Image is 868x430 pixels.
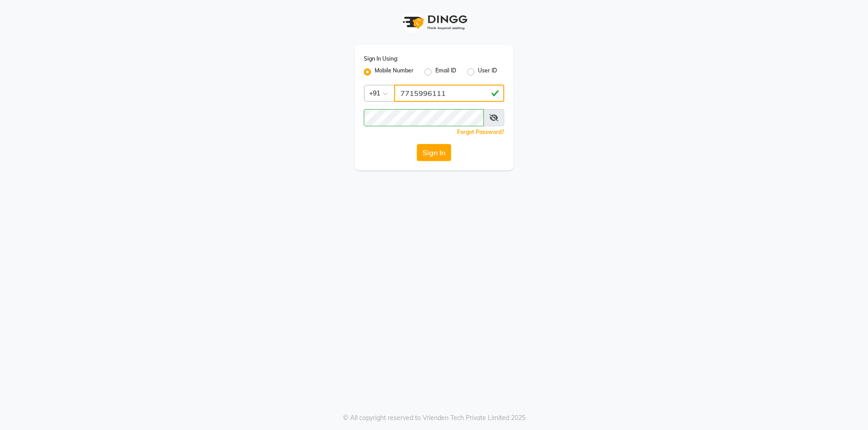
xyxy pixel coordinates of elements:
label: Mobile Number [375,67,414,77]
label: Sign In Using: [364,55,398,63]
input: Username [394,85,504,102]
a: Forgot Password? [457,129,504,135]
button: Sign In [417,144,451,161]
img: logo1.svg [398,9,470,36]
label: Email ID [435,67,456,77]
label: User ID [478,67,497,77]
input: Username [364,109,484,126]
